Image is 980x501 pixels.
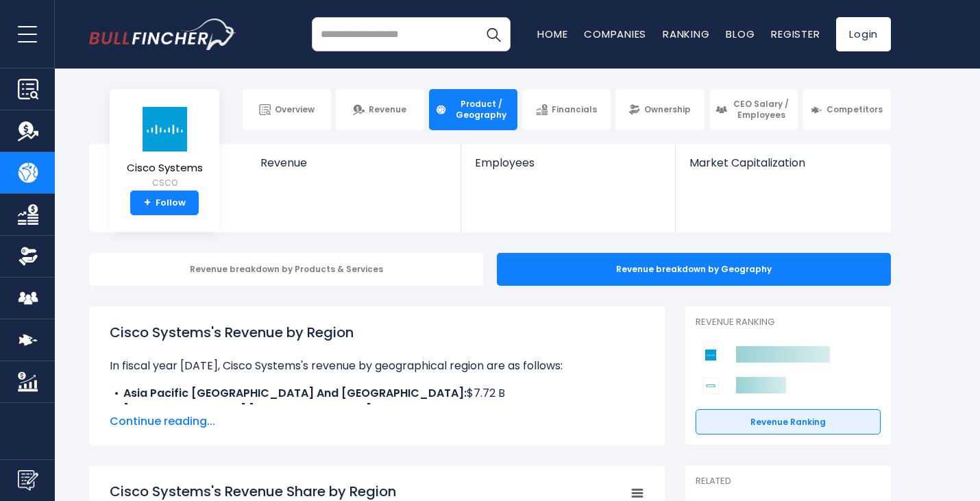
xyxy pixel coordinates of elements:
[475,156,661,169] span: Employees
[110,413,644,430] span: Continue reading...
[123,402,374,417] b: [GEOGRAPHIC_DATA] [GEOGRAPHIC_DATA]:
[497,253,891,286] div: Revenue breakdown by Geography
[461,144,674,193] a: Employees
[126,106,204,191] a: Cisco Systems CSCO
[615,89,704,130] a: Ownership
[18,246,38,267] img: Ownership
[429,89,517,130] a: Product / Geography
[537,27,567,41] a: Home
[89,19,236,50] img: bullfincher logo
[130,191,199,215] a: +Follow
[89,19,236,50] a: Go to homepage
[836,17,891,51] a: Login
[369,104,406,115] span: Revenue
[89,253,483,286] div: Revenue breakdown by Products & Services
[275,104,315,115] span: Overview
[127,162,203,174] span: Cisco Systems
[552,104,597,115] span: Financials
[584,27,646,41] a: Companies
[144,197,151,209] strong: +
[826,104,883,115] span: Competitors
[726,27,755,41] a: Blog
[676,144,890,193] a: Market Capitalization
[696,409,881,435] a: Revenue Ranking
[702,378,719,394] img: Hewlett Packard Enterprise Company competitors logo
[123,385,467,401] b: Asia Pacific [GEOGRAPHIC_DATA] And [GEOGRAPHIC_DATA]:
[110,322,644,343] h1: Cisco Systems's Revenue by Region
[522,89,611,130] a: Financials
[247,144,461,193] a: Revenue
[127,177,203,189] small: CSCO
[260,156,448,169] span: Revenue
[110,402,644,418] li: $14.12 B
[336,89,424,130] a: Revenue
[803,89,891,130] a: Competitors
[696,476,881,487] p: Related
[709,89,798,130] a: CEO Salary / Employees
[696,317,881,328] p: Revenue Ranking
[689,156,876,169] span: Market Capitalization
[702,347,719,363] img: Cisco Systems competitors logo
[771,27,820,41] a: Register
[476,17,511,51] button: Search
[110,358,644,374] p: In fiscal year [DATE], Cisco Systems's revenue by geographical region are as follows:
[110,482,396,501] tspan: Cisco Systems's Revenue Share by Region
[243,89,331,130] a: Overview
[731,99,792,120] span: CEO Salary / Employees
[644,104,691,115] span: Ownership
[451,99,511,120] span: Product / Geography
[110,385,644,402] li: $7.72 B
[663,27,709,41] a: Ranking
